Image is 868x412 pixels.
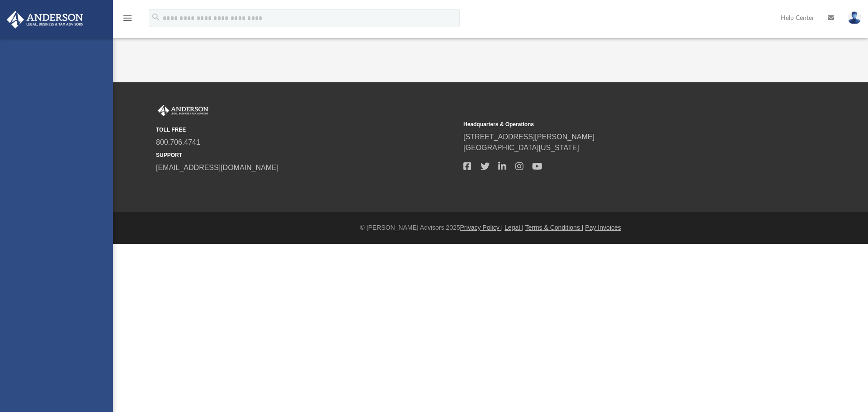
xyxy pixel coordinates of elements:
a: 800.706.4741 [156,138,200,146]
small: SUPPORT [156,151,457,159]
img: Anderson Advisors Platinum Portal [156,105,210,117]
a: menu [122,17,133,24]
div: © [PERSON_NAME] Advisors 2025 [113,223,868,232]
i: menu [122,13,133,24]
a: [STREET_ADDRESS][PERSON_NAME] [463,133,594,141]
a: [EMAIL_ADDRESS][DOMAIN_NAME] [156,164,278,171]
img: Anderson Advisors Platinum Portal [4,11,86,28]
a: Legal | [505,224,524,231]
a: [GEOGRAPHIC_DATA][US_STATE] [463,144,579,152]
img: User Pic [848,11,861,24]
small: Headquarters & Operations [463,120,764,128]
small: TOLL FREE [156,126,457,134]
a: Privacy Policy | [460,224,503,231]
a: Terms & Conditions | [525,224,584,231]
a: Pay Invoices [585,224,621,231]
i: search [151,12,161,22]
